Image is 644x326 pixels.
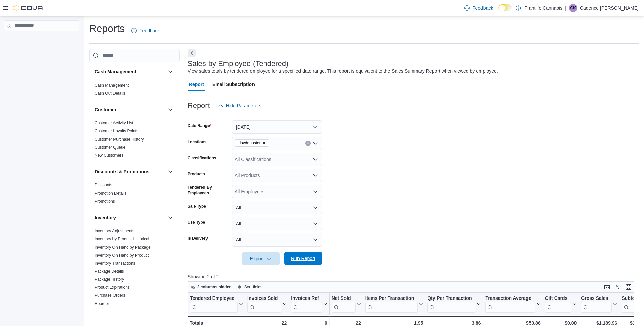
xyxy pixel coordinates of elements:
div: Customer [89,119,180,162]
span: Customer Purchase History [95,137,144,142]
span: Lloydminster [235,139,269,147]
a: Feedback [129,24,163,37]
div: Qty Per Transaction [427,295,475,312]
a: Package History [95,277,124,282]
input: Dark Mode [498,4,512,11]
button: Run Report [284,252,322,265]
span: Export [246,252,276,265]
button: Customer [95,106,165,113]
div: Gross Sales [581,295,612,312]
button: Qty Per Transaction [427,295,481,312]
p: | [565,4,566,12]
button: Enter fullscreen [625,283,633,291]
a: Promotions [95,199,115,204]
label: Sale Type [188,204,206,209]
span: Reorder [95,301,109,306]
div: Cash Management [89,81,180,100]
button: [DATE] [232,120,322,134]
a: New Customers [95,153,123,158]
div: Gift Cards [545,295,571,302]
a: Inventory by Product Historical [95,237,149,241]
label: Locations [188,139,207,145]
span: Customer Loyalty Points [95,128,138,134]
a: Inventory On Hand by Package [95,245,151,250]
a: Product Expirations [95,285,130,290]
span: Package History [95,277,124,282]
label: Classifications [188,155,216,161]
button: Inventory [95,214,165,221]
div: Qty Per Transaction [427,295,475,302]
a: Customer Queue [95,145,125,150]
button: Gross Sales [581,295,617,312]
span: Inventory On Hand by Package [95,245,151,250]
button: Discounts & Promotions [95,168,165,175]
span: Sort fields [244,284,262,290]
button: Hide Parameters [215,99,264,112]
div: Invoices Ref [291,295,322,302]
h3: Cash Management [95,68,136,75]
h3: Report [188,102,210,110]
button: Open list of options [313,141,318,146]
img: Cova [13,5,44,11]
div: Tendered Employee [190,295,238,312]
span: Package Details [95,269,124,274]
button: Cash Management [166,68,174,76]
button: Clear input [305,141,311,146]
a: Purchase Orders [95,293,125,298]
button: Invoices Sold [247,295,287,312]
span: Feedback [472,5,493,11]
button: Sort fields [235,283,265,291]
span: Inventory by Product Historical [95,236,149,242]
span: Customer Activity List [95,120,133,126]
a: Feedback [462,1,496,15]
button: Items Per Transaction [365,295,423,312]
div: Gross Sales [581,295,612,302]
a: Customer Purchase History [95,137,144,142]
span: Product Expirations [95,285,130,290]
div: Items Per Transaction [365,295,418,302]
a: Cash Out Details [95,91,125,96]
span: Dark Mode [498,11,499,12]
span: New Customers [95,153,123,158]
label: Use Type [188,220,205,225]
p: Showing 2 of 2 [188,273,639,280]
a: Cash Management [95,83,129,88]
button: Tendered Employee [190,295,243,312]
button: Invoices Ref [291,295,327,312]
div: Gift Card Sales [545,295,571,312]
p: Plantlife Cannabis [524,4,562,12]
button: Remove Lloydminster from selection in this group [262,141,266,145]
h3: Sales by Employee (Tendered) [188,60,289,68]
span: Customer Queue [95,145,125,150]
p: Cadence [PERSON_NAME] [580,4,639,12]
button: Open list of options [313,157,318,162]
span: Inventory Adjustments [95,228,134,234]
button: Transaction Average [485,295,540,312]
span: Run Report [291,255,315,262]
button: Net Sold [331,295,361,312]
button: Gift Cards [545,295,577,312]
div: View sales totals by tendered employee for a specified date range. This report is equivalent to t... [188,68,498,75]
div: Invoices Sold [247,295,281,312]
span: Inventory On Hand by Product [95,253,149,258]
span: Hide Parameters [226,102,261,109]
a: Inventory On Hand by Product [95,253,149,258]
button: 2 columns hidden [188,283,234,291]
button: Keyboard shortcuts [603,283,611,291]
div: Tendered Employee [190,295,238,302]
button: Customer [166,106,174,114]
button: Export [242,252,280,265]
h3: Customer [95,106,117,113]
button: Open list of options [313,189,318,194]
span: Report [189,77,204,91]
span: Inventory Transactions [95,261,135,266]
h3: Discounts & Promotions [95,168,149,175]
button: All [232,233,322,247]
button: All [232,217,322,230]
label: Date Range [188,123,212,128]
button: Display options [614,283,622,291]
a: Inventory Transactions [95,261,135,266]
button: Inventory [166,214,174,222]
a: Package Details [95,269,124,274]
